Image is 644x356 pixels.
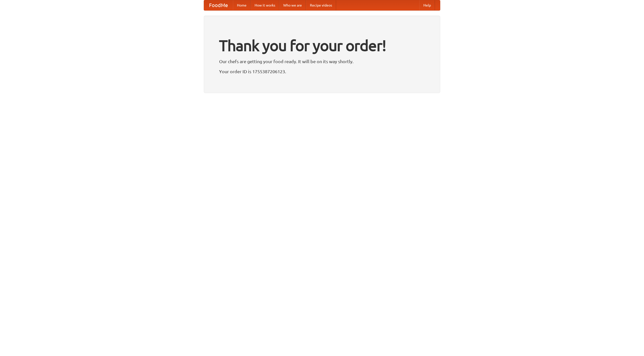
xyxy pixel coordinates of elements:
a: FoodMe [204,0,233,10]
h1: Thank you for your order! [219,33,425,58]
p: Our chefs are getting your food ready. It will be on its way shortly. [219,58,425,65]
a: Home [233,0,251,10]
a: Who we are [279,0,306,10]
p: Your order ID is 1755387206123. [219,68,425,75]
a: Help [419,0,435,10]
a: How it works [251,0,279,10]
a: Recipe videos [306,0,336,10]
